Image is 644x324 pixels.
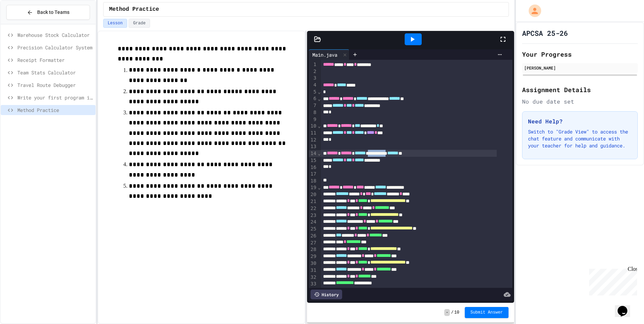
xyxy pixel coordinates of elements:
div: 4 [309,82,317,89]
div: 12 [309,137,317,144]
div: 6 [309,95,317,102]
div: 27 [309,240,317,246]
span: - [444,309,449,316]
span: 10 [454,310,459,315]
div: 25 [309,226,317,233]
iframe: chat widget [586,266,637,295]
div: 3 [309,75,317,82]
div: 16 [309,164,317,171]
h1: APCSA 25-26 [522,28,568,38]
span: Warehouse Stock Calculator [17,31,93,39]
button: Grade [129,19,150,28]
span: Fold line [317,123,321,129]
div: 9 [309,116,317,123]
div: My Account [521,3,543,19]
div: 31 [309,267,317,274]
div: 2 [309,68,317,75]
div: 15 [309,157,317,164]
div: 10 [309,123,317,130]
div: 1 [309,61,317,68]
div: History [311,290,342,299]
span: Write your first program in [GEOGRAPHIC_DATA]. [17,94,93,101]
h2: Assignment Details [522,85,638,95]
button: Back to Teams [6,5,90,20]
div: 33 [309,281,317,287]
div: 14 [309,150,317,157]
div: 20 [309,191,317,198]
h3: Need Help? [528,117,632,125]
div: 11 [309,130,317,137]
iframe: chat widget [615,296,637,317]
button: Lesson [103,19,127,28]
div: 23 [309,212,317,219]
div: 7 [309,102,317,109]
span: Back to Teams [37,9,69,16]
span: Travel Route Debugger [17,81,93,89]
div: 8 [309,109,317,116]
span: Submit Answer [470,310,503,315]
span: Receipt Formatter [17,56,93,64]
h2: Your Progress [522,49,638,59]
div: 24 [309,219,317,226]
span: Fold line [317,96,321,102]
div: [PERSON_NAME] [524,65,636,71]
span: Fold line [317,89,321,95]
div: 17 [309,171,317,178]
div: 5 [309,89,317,96]
div: 18 [309,178,317,185]
p: Switch to "Grade View" to access the chat feature and communicate with your teacher for help and ... [528,128,632,149]
div: 29 [309,253,317,260]
div: 26 [309,233,317,240]
div: No due date set [522,97,638,106]
div: Chat with us now!Close [3,3,48,44]
div: 32 [309,274,317,281]
span: Precision Calculator System [17,44,93,51]
span: Method Practice [17,106,93,114]
div: 22 [309,205,317,212]
span: Method Practice [109,5,159,14]
div: 28 [309,246,317,253]
div: 19 [309,184,317,191]
div: 30 [309,260,317,267]
div: Main.java [309,51,341,58]
div: 21 [309,198,317,205]
span: Fold line [317,185,321,190]
div: 13 [309,143,317,150]
div: 34 [309,287,317,294]
span: / [451,310,454,315]
button: Submit Answer [465,307,509,318]
div: Main.java [309,49,349,60]
span: Team Stats Calculator [17,69,93,76]
span: Fold line [317,151,321,156]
